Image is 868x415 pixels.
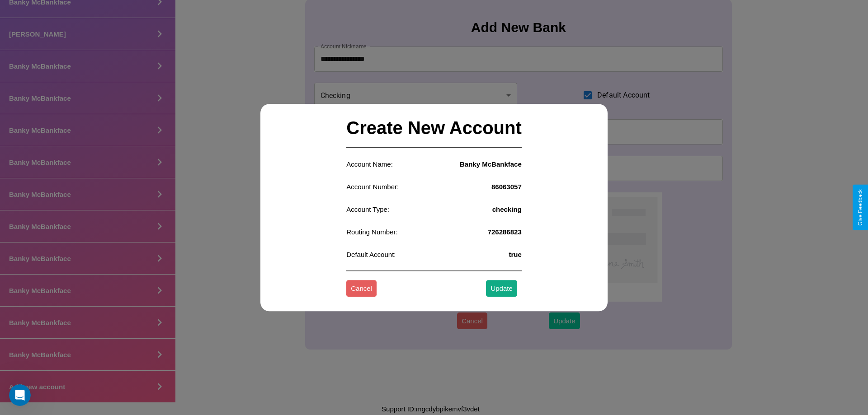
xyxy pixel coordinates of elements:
h4: 726286823 [488,228,522,236]
p: Routing Number: [346,226,397,238]
h4: Banky McBankface [460,160,522,168]
p: Default Account: [346,248,396,261]
p: Account Type: [346,203,389,215]
p: Account Number: [346,181,399,193]
button: Update [486,280,517,297]
p: Account Name: [346,158,393,170]
h4: checking [492,205,522,213]
iframe: Intercom live chat [9,384,31,406]
h4: true [509,251,521,258]
h2: Create New Account [346,109,522,148]
h4: 86063057 [491,183,522,191]
button: Cancel [346,280,377,297]
div: Give Feedback [857,189,863,226]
